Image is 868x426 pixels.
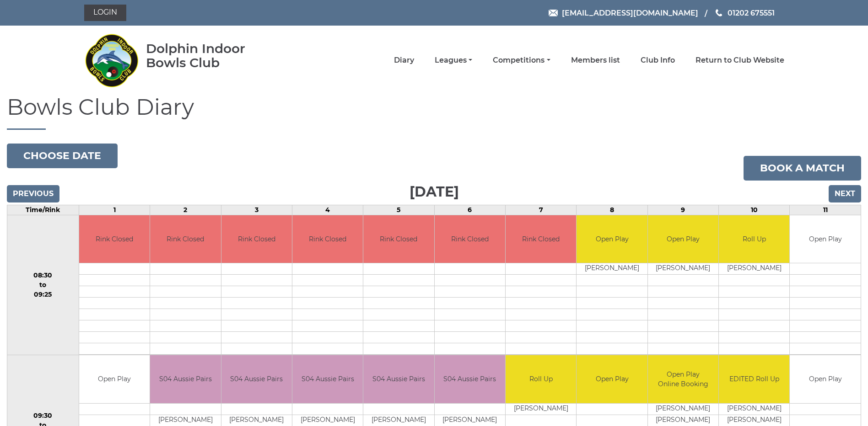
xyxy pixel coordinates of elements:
td: Rink Closed [435,215,505,263]
td: [PERSON_NAME] [648,415,718,426]
td: [PERSON_NAME] [150,415,221,426]
a: Members list [571,55,620,65]
td: [PERSON_NAME] [435,415,505,426]
td: 4 [292,205,363,215]
td: [PERSON_NAME] [292,415,363,426]
td: [PERSON_NAME] [648,403,718,415]
input: Next [829,185,861,202]
a: Phone us 01202 675551 [714,7,775,19]
td: Open Play [790,215,861,263]
a: Book a match [744,156,861,181]
td: S04 Aussie Pairs [292,355,363,403]
td: Open Play [577,215,647,263]
td: [PERSON_NAME] [577,263,647,275]
td: 08:30 to 09:25 [7,215,79,355]
td: Time/Rink [7,205,79,215]
td: 1 [79,205,150,215]
img: Dolphin Indoor Bowls Club [84,28,139,92]
td: 8 [577,205,647,215]
td: 6 [434,205,505,215]
a: Club Info [641,55,675,65]
td: S04 Aussie Pairs [150,355,221,403]
td: 7 [506,205,577,215]
img: Email [549,10,558,16]
a: Return to Club Website [695,55,784,65]
span: 01202 675551 [728,8,775,17]
td: 10 [719,205,790,215]
td: [PERSON_NAME] [506,403,576,415]
a: Competitions [493,55,550,65]
td: 9 [647,205,718,215]
input: Previous [7,185,59,202]
td: 5 [363,205,434,215]
td: 2 [150,205,221,215]
td: [PERSON_NAME] [719,403,789,415]
td: Open Play [577,355,647,403]
td: Roll Up [506,355,576,403]
td: Rink Closed [79,215,150,263]
h1: Bowls Club Diary [7,95,861,130]
td: [PERSON_NAME] [719,263,789,275]
span: [EMAIL_ADDRESS][DOMAIN_NAME] [562,8,698,17]
td: Open Play Online Booking [648,355,718,403]
a: Leagues [435,55,472,65]
td: Open Play [79,355,150,403]
td: Open Play [790,355,861,403]
td: EDITED Roll Up [719,355,789,403]
td: Open Play [648,215,718,263]
td: 3 [221,205,292,215]
td: Rink Closed [221,215,292,263]
td: Rink Closed [150,215,221,263]
a: Login [84,5,126,21]
td: Roll Up [719,215,789,263]
td: [PERSON_NAME] [221,415,292,426]
td: [PERSON_NAME] [719,415,789,426]
td: Rink Closed [363,215,434,263]
td: Rink Closed [506,215,576,263]
button: Choose date [7,144,118,168]
img: Phone us [716,9,722,16]
td: S04 Aussie Pairs [435,355,505,403]
td: [PERSON_NAME] [648,263,718,275]
div: Dolphin Indoor Bowls Club [146,42,275,70]
td: S04 Aussie Pairs [363,355,434,403]
a: Email [EMAIL_ADDRESS][DOMAIN_NAME] [549,7,698,19]
a: Diary [394,55,414,65]
td: [PERSON_NAME] [363,415,434,426]
td: S04 Aussie Pairs [221,355,292,403]
td: 11 [790,205,861,215]
td: Rink Closed [292,215,363,263]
